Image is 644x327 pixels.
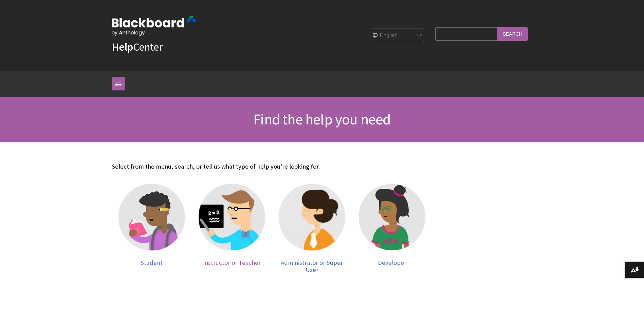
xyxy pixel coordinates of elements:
select: Site Language Selector [370,29,424,42]
img: Student [118,184,185,251]
strong: Help [112,40,133,54]
a: Instructor Instructor or Teacher [199,184,265,274]
a: Developer [359,184,425,274]
img: Administrator [279,184,345,251]
a: HelpCenter [112,40,163,54]
span: Find the help you need [253,110,390,128]
span: Administrator or Super User [281,259,343,274]
a: Student Student [118,184,185,274]
input: Search [497,27,528,40]
img: Blackboard by Anthology [112,16,197,36]
span: Student [141,259,163,266]
span: Developer [378,259,406,266]
img: Instructor [199,184,265,251]
a: Administrator Administrator or Super User [279,184,345,274]
span: Instructor or Teacher [203,259,261,266]
p: Select from the menu, search, or tell us what type of help you're looking for. [112,162,432,171]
